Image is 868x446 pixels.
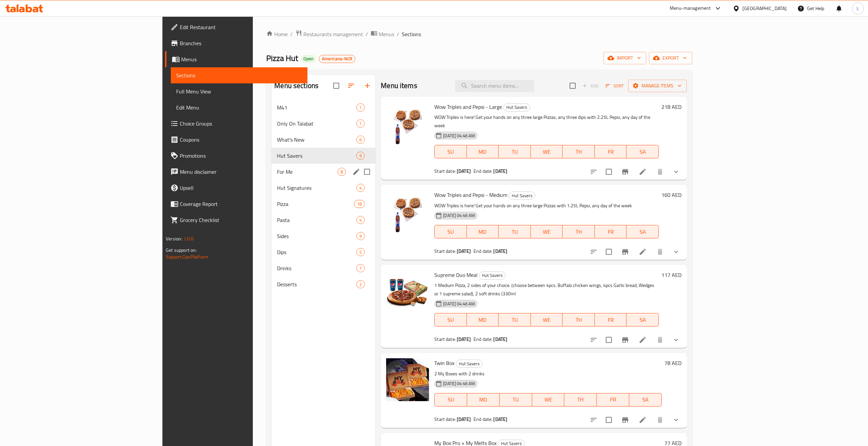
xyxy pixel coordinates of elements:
[580,81,601,91] span: Add item
[434,247,456,255] span: Start date:
[338,169,346,175] span: 8
[176,71,302,79] span: Sections
[627,225,659,238] button: SA
[277,280,356,288] span: Desserts
[652,412,668,428] button: delete
[456,360,482,368] span: Hut Savers
[434,270,478,280] span: Supreme Duo Meal
[474,415,492,424] span: End date:
[356,216,365,224] div: items
[165,116,307,132] a: Choice Groups
[493,247,507,255] b: [DATE]
[599,395,627,404] span: FR
[180,39,302,47] span: Branches
[366,30,368,38] li: /
[379,30,394,38] span: Menus
[535,395,562,404] span: WE
[502,395,529,404] span: TU
[176,87,302,95] span: Full Menu View
[661,270,681,280] h6: 117 AED
[357,185,364,191] span: 4
[467,145,499,158] button: MO
[277,152,356,160] span: Hut Savers
[277,103,356,111] div: M41
[469,227,496,237] span: MO
[371,30,394,39] a: Menus
[272,260,375,276] div: Drinks7
[565,147,592,157] span: TH
[474,247,492,255] span: End date:
[668,164,684,180] button: show more
[672,168,680,176] svg: Show Choices
[499,225,531,238] button: TU
[531,145,563,158] button: WE
[272,212,375,228] div: Pasta4
[357,121,364,127] span: 1
[272,180,375,196] div: Hut Signatures4
[434,202,659,210] p: WOW Triples is here! Get your hands on any three large Pizzas with 1.25L Pepsi, any day of the week
[165,132,307,148] a: Coupons
[627,313,659,326] button: SA
[272,228,375,244] div: Sides9
[166,234,182,243] span: Version:
[171,67,307,83] a: Sections
[434,358,454,368] span: Twin Box
[501,227,528,237] span: TU
[277,120,356,128] span: Only On Talabat
[277,200,354,208] span: Pizza
[176,103,302,111] span: Edit Menu
[652,244,668,260] button: delete
[165,164,307,180] a: Menu disclaimer
[652,332,668,348] button: delete
[181,55,302,63] span: Menus
[437,227,464,237] span: SU
[356,280,365,288] div: items
[329,79,343,93] span: Select all sections
[440,301,478,307] span: [DATE] 04:46 AM
[295,30,363,39] a: Restaurants management
[440,380,478,387] span: [DATE] 04:46 AM
[434,167,456,175] span: Start date:
[499,313,531,326] button: TU
[469,315,496,325] span: MO
[166,246,197,254] span: Get support on:
[357,153,364,159] span: 9
[649,52,692,64] button: export
[467,313,499,326] button: MO
[467,393,500,406] button: MO
[639,416,647,424] a: Edit menu item
[277,136,356,144] span: What's New
[277,248,356,256] div: Dips
[857,5,859,12] span: L
[504,103,530,111] span: Hut Savers
[165,51,307,67] a: Menus
[386,102,429,145] img: Wow Triples and Pepsi - Large
[165,212,307,228] a: Grocery Checklist
[639,248,647,256] a: Edit menu item
[272,97,375,295] nav: Menu sections
[381,81,417,91] h2: Menu items
[457,167,471,175] b: [DATE]
[586,244,602,260] button: sort-choices
[629,315,656,325] span: SA
[165,180,307,196] a: Upsell
[467,225,499,238] button: MO
[437,315,464,325] span: SU
[356,136,365,144] div: items
[586,332,602,348] button: sort-choices
[586,164,602,180] button: sort-choices
[639,336,647,344] a: Edit menu item
[597,147,624,157] span: FR
[180,23,302,31] span: Edit Restaurant
[277,232,356,240] span: Sides
[165,148,307,164] a: Promotions
[437,147,464,157] span: SU
[357,217,364,223] span: 4
[357,265,364,272] span: 7
[565,315,592,325] span: TH
[661,102,681,111] h6: 218 AED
